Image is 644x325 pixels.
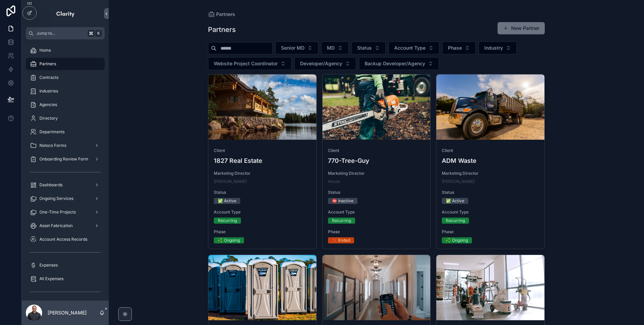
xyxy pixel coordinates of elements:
[26,99,105,111] a: Agencies
[26,220,105,232] a: Asset Fabrication
[208,255,316,320] div: DSC05378-_1_.webp
[39,116,58,121] span: Directory
[26,259,105,271] a: Expenses
[442,209,539,215] span: Account Type
[39,61,56,67] span: Partners
[328,156,425,165] h4: 770-Tree-Guy
[39,209,76,215] span: One-Time Projects
[214,179,247,184] a: [PERSON_NAME]
[214,209,311,215] span: Account Type
[442,190,539,195] span: Status
[351,41,386,54] button: Select Button
[328,171,425,176] span: Marketing Director
[328,148,425,153] span: Client
[39,143,66,148] span: Noloco Forms
[498,22,545,34] button: New Partner
[56,8,75,19] img: App logo
[39,182,63,188] span: Dashboards
[218,198,236,204] div: ✅ Active
[48,309,87,316] p: [PERSON_NAME]
[208,11,235,18] a: Partners
[442,156,539,165] h4: ADM Waste
[436,74,545,249] a: ClientADM WasteMarketing Director[PERSON_NAME]Status✅ ActiveAccount TypeRecurringPhase♻️ Ongoing
[446,237,468,243] div: ♻️ Ongoing
[214,229,311,235] span: Phase
[275,41,318,54] button: Select Button
[328,209,425,215] span: Account Type
[26,71,105,84] a: Contracts
[436,74,544,140] div: adm-Cropped.webp
[281,45,304,51] span: Senior MD
[321,41,349,54] button: Select Button
[26,85,105,97] a: Industries
[26,206,105,218] a: One-Time Projects
[214,148,311,153] span: Client
[365,60,425,67] span: Backup Developer/Agency
[22,39,109,301] div: scrollable content
[446,198,464,204] div: ✅ Active
[294,57,356,70] button: Select Button
[26,58,105,70] a: Partners
[322,74,431,249] a: Client770-Tree-GuyMarketing DirectorHouseStatus⛔ InactiveAccount TypeRecurringPhase❌ Ended
[446,218,465,224] div: Recurring
[39,196,73,201] span: Ongoing Services
[26,273,105,285] a: All Expenses
[300,60,342,67] span: Developer/Agency
[26,233,105,245] a: Account Access Records
[394,45,425,51] span: Account Type
[218,237,240,243] div: ♻️ Ongoing
[39,88,58,94] span: Industries
[36,31,85,36] span: Jump to...
[442,41,476,54] button: Select Button
[388,41,439,54] button: Select Button
[442,229,539,235] span: Phase
[478,41,517,54] button: Select Button
[218,218,237,224] div: Recurring
[436,255,544,320] div: able-Cropped.webp
[442,171,539,176] span: Marketing Director
[484,45,503,51] span: Industry
[214,171,311,176] span: Marketing Director
[214,156,311,165] h4: 1827 Real Estate
[39,237,87,242] span: Account Access Records
[323,255,431,320] div: Aarons.webp
[332,218,351,224] div: Recurring
[26,27,105,39] button: Jump to...K
[328,190,425,195] span: Status
[26,139,105,152] a: Noloco Forms
[26,112,105,124] a: Directory
[39,223,73,228] span: Asset Fabrication
[208,25,236,34] h1: Partners
[357,45,372,51] span: Status
[359,57,439,70] button: Select Button
[26,44,105,56] a: Home
[216,11,235,18] span: Partners
[214,190,311,195] span: Status
[332,237,350,243] div: ❌ Ended
[26,126,105,138] a: Departments
[39,75,58,80] span: Contracts
[442,179,475,184] a: [PERSON_NAME]
[328,179,340,184] a: House
[208,74,316,140] div: 1827.webp
[39,48,51,53] span: Home
[442,148,539,153] span: Client
[26,179,105,191] a: Dashboards
[39,276,64,281] span: All Expenses
[332,198,353,204] div: ⛔ Inactive
[328,229,425,235] span: Phase
[448,45,462,51] span: Phase
[26,192,105,205] a: Ongoing Services
[327,45,335,51] span: MD
[39,102,57,107] span: Agencies
[39,129,65,135] span: Departments
[39,156,88,162] span: Onboarding Review Form
[214,60,278,67] span: Website Project Coordinator
[26,153,105,165] a: Onboarding Review Form
[208,57,292,70] button: Select Button
[96,31,101,36] span: K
